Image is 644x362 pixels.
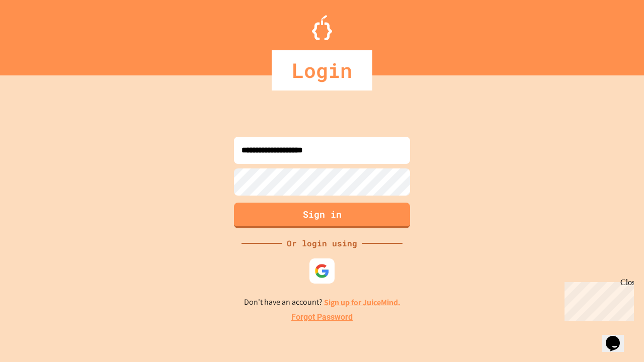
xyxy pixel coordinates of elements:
iframe: chat widget [602,322,634,352]
div: Login [272,50,372,90]
div: Chat with us now!Close [4,4,69,64]
div: Or login using [282,237,362,249]
img: google-icon.svg [314,263,330,279]
p: Don't have an account? [244,296,400,309]
a: Sign up for JuiceMind. [324,297,400,308]
button: Sign in [234,203,410,228]
iframe: chat widget [560,278,634,321]
a: Forgot Password [291,311,353,323]
img: Logo.svg [312,15,332,40]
